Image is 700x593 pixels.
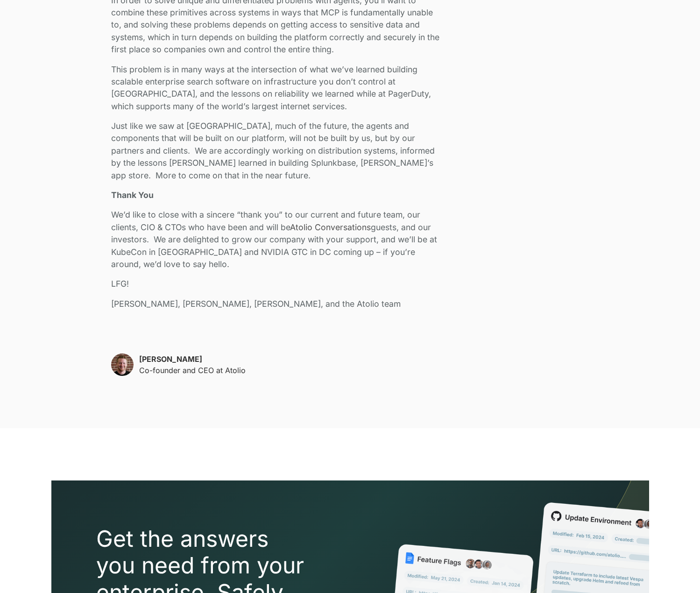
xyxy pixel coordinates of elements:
[111,298,445,310] p: [PERSON_NAME], [PERSON_NAME], [PERSON_NAME], and the Atolio team
[111,209,445,270] p: We’d like to close with a sincere “thank you” to our current and future team, our clients, CIO & ...
[653,548,700,593] iframe: Chat Widget
[111,318,445,330] p: ‍
[111,120,445,182] p: Just like we saw at [GEOGRAPHIC_DATA], much of the future, the agents and components that will be...
[111,190,154,200] strong: Thank You
[111,278,445,290] p: LFG!
[139,353,246,365] p: [PERSON_NAME]
[111,64,445,113] p: This problem is in many ways at the intersection of what we’ve learned building scalable enterpri...
[139,365,246,376] p: Co-founder and CEO at Atolio
[290,222,371,232] a: Atolio Conversations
